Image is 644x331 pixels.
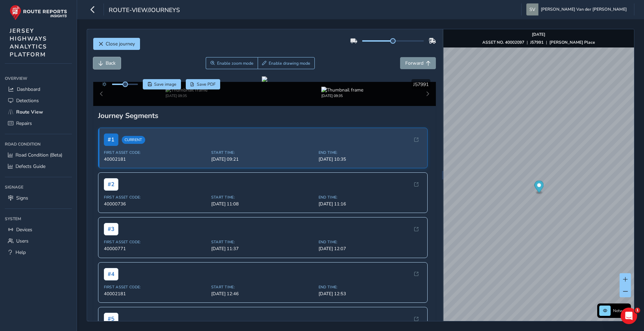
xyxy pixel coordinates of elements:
span: Devices [16,226,32,233]
a: Signs [5,192,72,204]
strong: J57991 [530,40,544,45]
div: Signage [5,182,72,192]
span: Dashboard [17,86,40,93]
a: Devices [5,224,72,235]
a: Defects Guide [5,161,72,172]
span: [DATE] 12:07 [319,246,422,252]
img: Thumbnail frame [165,87,207,93]
span: [DATE] 12:46 [211,291,314,297]
strong: ASSET NO. 40002097 [482,40,524,45]
span: Start Time: [211,239,314,245]
button: Back [93,57,121,69]
a: Help [5,247,72,258]
span: Detections [16,97,39,104]
span: [DATE] 09:21 [211,156,314,162]
span: End Time: [319,239,422,245]
span: Network [613,308,629,313]
a: Detections [5,95,72,106]
a: Road Condition (Beta) [5,149,72,161]
span: Repairs [16,120,32,127]
span: [PERSON_NAME] Van der [PERSON_NAME] [541,3,627,15]
span: Start Time: [211,285,314,290]
img: rr logo [10,5,67,20]
span: End Time: [319,150,422,155]
span: First Asset Code: [104,285,207,290]
span: First Asset Code: [104,239,207,245]
span: # 2 [104,178,118,191]
span: Enable zoom mode [217,61,254,66]
span: [DATE] 11:08 [211,201,314,207]
span: 40002181 [104,156,207,162]
span: Start Time: [211,195,314,200]
span: Current [122,136,145,144]
span: Users [16,238,29,244]
span: route-view/journeys [109,6,180,15]
a: Route View [5,106,72,118]
span: [DATE] 11:16 [319,201,422,207]
span: Close journey [106,41,135,47]
a: Repairs [5,118,72,129]
span: First Asset Code: [104,195,207,200]
span: End Time: [319,285,422,290]
div: Map marker [534,181,544,195]
div: Journey Segments [98,111,431,120]
span: # 3 [104,223,118,235]
span: Forward [405,60,423,66]
iframe: Intercom live chat [621,308,637,324]
button: Save [143,79,181,89]
span: Route View [16,109,43,115]
a: Users [5,235,72,247]
span: Road Condition (Beta) [15,152,62,158]
div: | | [482,40,595,45]
span: # 4 [104,268,118,280]
span: # 1 [104,134,118,146]
span: 1 [635,308,640,313]
div: System [5,214,72,224]
strong: [PERSON_NAME] Place [549,40,595,45]
div: [DATE] 09:35 [165,93,207,98]
button: Draw [258,57,315,69]
button: Forward [400,57,436,69]
span: 40002181 [104,291,207,297]
div: Overview [5,73,72,84]
div: [DATE] 09:35 [321,93,363,98]
span: End Time: [319,195,422,200]
span: [DATE] 12:53 [319,291,422,297]
div: Road Condition [5,139,72,149]
span: 40000771 [104,246,207,252]
span: Defects Guide [15,163,45,170]
span: Start Time: [211,150,314,155]
span: First Asset Code: [104,150,207,155]
span: Enable drawing mode [269,61,310,66]
span: Signs [16,195,28,201]
span: JERSEY HIGHWAYS ANALYTICS PLATFORM [10,27,47,58]
span: Back [106,60,116,66]
button: Close journey [93,38,140,50]
a: Dashboard [5,84,72,95]
span: Save image [154,82,176,87]
span: [DATE] 10:35 [319,156,422,162]
span: # 5 [104,313,118,325]
span: Save PDF [197,82,216,87]
strong: [DATE] [532,32,545,37]
span: Help [15,249,26,256]
span: 40000736 [104,201,207,207]
button: PDF [186,79,221,89]
span: J57991 [413,81,429,88]
img: diamond-layout [526,3,538,15]
img: Thumbnail frame [321,87,363,93]
button: [PERSON_NAME] Van der [PERSON_NAME] [526,3,629,15]
span: [DATE] 11:37 [211,246,314,252]
button: Zoom [206,57,258,69]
